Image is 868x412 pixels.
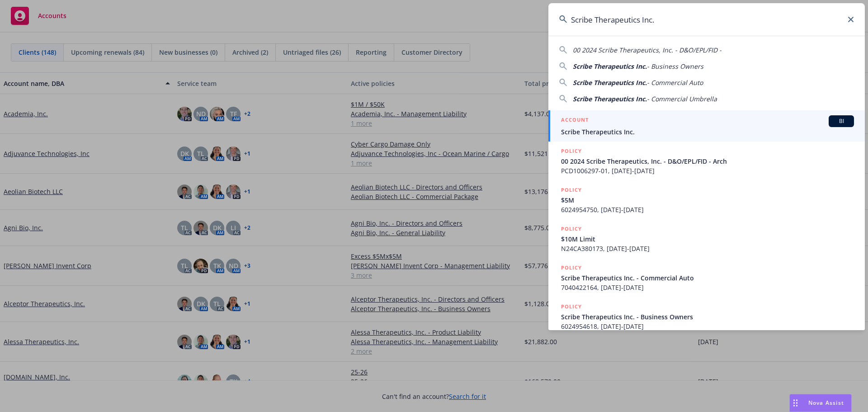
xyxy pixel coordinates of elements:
a: ACCOUNTBIScribe Therapeutics Inc. [548,110,865,142]
span: 6024954618, [DATE]-[DATE] [561,322,854,331]
span: $10M Limit [561,234,854,244]
span: Scribe Therapeutics Inc. - Commercial Auto [561,273,854,283]
a: POLICYScribe Therapeutics Inc. - Business Owners6024954618, [DATE]-[DATE] [548,297,865,336]
a: POLICY$5M6024954750, [DATE]-[DATE] [548,180,865,219]
span: 6024954750, [DATE]-[DATE] [561,205,854,214]
span: Scribe Therapeutics Inc. [561,127,854,137]
a: POLICYScribe Therapeutics Inc. - Commercial Auto7040422164, [DATE]-[DATE] [548,258,865,297]
span: - Commercial Auto [647,78,703,87]
span: Scribe Therapeutics Inc. [573,62,647,71]
span: 7040422164, [DATE]-[DATE] [561,283,854,292]
span: Scribe Therapeutics Inc. [573,95,647,103]
h5: POLICY [561,263,582,272]
input: Search... [548,3,865,36]
span: 00 2024 Scribe Therapeutics, Inc. - D&O/EPL/FID - Arch [561,156,854,166]
span: $5M [561,195,854,205]
span: Scribe Therapeutics Inc. - Business Owners [561,312,854,322]
span: Nova Assist [808,399,844,407]
span: Scribe Therapeutics Inc. [573,78,647,87]
span: 00 2024 Scribe Therapeutics, Inc. - D&O/EPL/FID - [573,46,722,54]
h5: ACCOUNT [561,115,589,126]
div: Drag to move [790,394,801,412]
span: BI [832,117,850,125]
h5: POLICY [561,302,582,311]
span: PCD1006297-01, [DATE]-[DATE] [561,166,854,175]
a: POLICY$10M LimitN24CA380173, [DATE]-[DATE] [548,219,865,258]
span: - Commercial Umbrella [647,95,717,103]
span: - Business Owners [647,62,703,71]
h5: POLICY [561,224,582,233]
button: Nova Assist [789,394,852,412]
h5: POLICY [561,147,582,156]
span: N24CA380173, [DATE]-[DATE] [561,244,854,253]
h5: POLICY [561,185,582,194]
a: POLICY00 2024 Scribe Therapeutics, Inc. - D&O/EPL/FID - ArchPCD1006297-01, [DATE]-[DATE] [548,142,865,180]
